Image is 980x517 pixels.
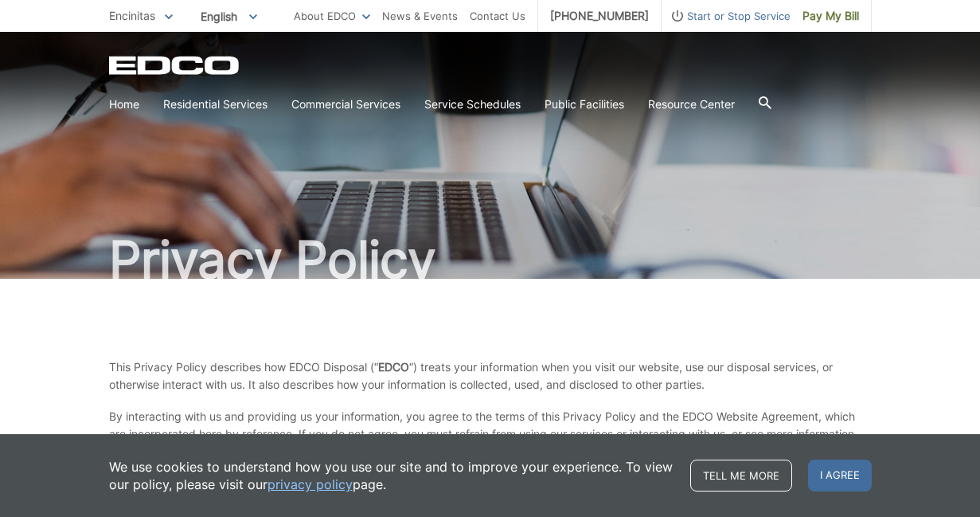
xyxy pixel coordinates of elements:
[802,7,859,25] span: Pay My Bill
[424,96,521,113] a: Service Schedules
[470,7,525,25] a: Contact Us
[109,358,872,394] p: This Privacy Policy describes how EDCO Disposal (“ “) treats your information when you visit our ...
[109,96,139,113] a: Home
[648,96,735,113] a: Resource Center
[690,460,792,492] a: Tell me more
[382,7,458,25] a: News & Events
[109,56,241,75] a: EDCD logo. Return to the homepage.
[378,360,409,374] strong: EDCO
[109,458,674,493] p: We use cookies to understand how you use our site and to improve your experience. To view our pol...
[109,234,872,285] h1: Privacy Policy
[545,96,624,113] a: Public Facilities
[291,96,400,113] a: Commercial Services
[808,460,872,492] span: I agree
[267,476,353,493] a: privacy policy
[109,9,155,22] span: Encinitas
[294,7,370,25] a: About EDCO
[109,408,872,460] p: By interacting with us and providing us your information, you agree to the terms of this Privacy ...
[163,96,267,113] a: Residential Services
[189,3,269,29] span: English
